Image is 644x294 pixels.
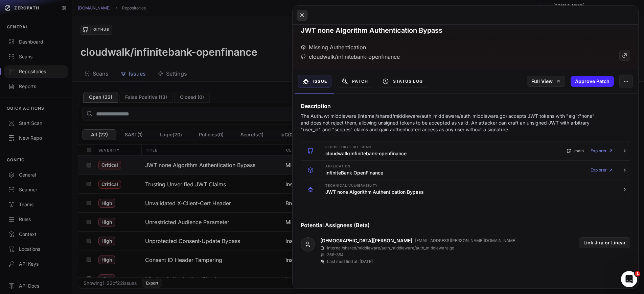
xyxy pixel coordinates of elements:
p: 356 - 364 [327,252,344,258]
p: [EMAIL_ADDRESS][PERSON_NAME][DOMAIN_NAME] [415,238,516,243]
button: Issue [298,75,331,88]
h4: Description [301,102,630,110]
p: Last modified at: [DATE] [327,259,373,264]
h3: JWT none Algorithm Authentication Bypass [325,189,424,195]
span: 1 [635,271,640,276]
span: main [574,148,584,154]
h3: InfiniteBank OpenFinance [325,169,383,176]
a: Full View [527,76,565,87]
button: Approve Patch [571,76,614,87]
h4: Potential Assignees (Beta) [301,221,630,229]
span: Technical Vulnerability [325,184,378,187]
a: Explorer [591,144,614,158]
button: Repository Full scan cloudwalk/infinitebank-openfinance main Explorer [301,141,630,160]
a: [DEMOGRAPHIC_DATA][PERSON_NAME] [320,237,412,244]
span: Application [325,165,350,168]
button: Link Jira or Linear [579,237,630,248]
h3: cloudwalk/infinitebank-openfinance [325,150,407,157]
button: Status Log [378,75,427,88]
button: Patch [337,75,372,88]
p: internal/shared/middleware/auth_middleware/auth_middleware.go [327,245,454,251]
iframe: Intercom live chat [621,271,637,287]
span: Repository Full scan [325,145,371,149]
p: The AuthJwt middleware (internal/shared/middleware/auth_middleware/auth_middleware.go) accepts JW... [301,113,604,133]
button: Application InfiniteBank OpenFinance Explorer [301,161,630,180]
a: Explorer [591,163,614,177]
button: Technical Vulnerability JWT none Algorithm Authentication Bypass [301,180,630,199]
